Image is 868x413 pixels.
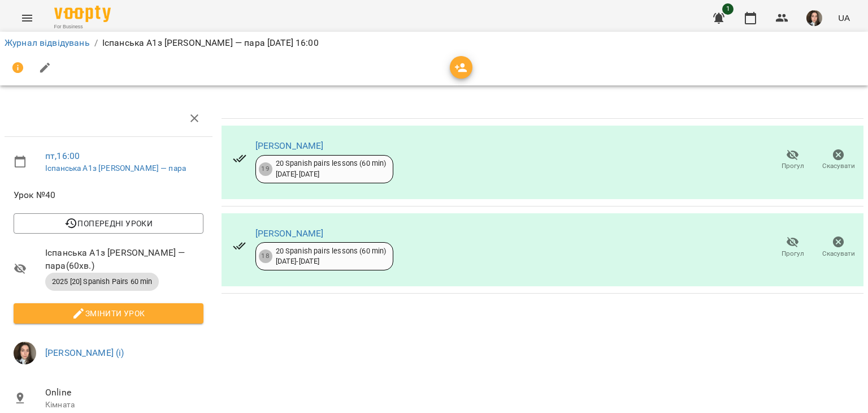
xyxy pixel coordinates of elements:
img: 44d3d6facc12e0fb6bd7f330c78647dd.jfif [806,10,822,26]
div: 18 [259,249,272,263]
span: 2025 [20] Spanish Pairs 60 min [45,277,159,287]
button: Змінити урок [14,303,203,324]
span: Прогул [782,161,804,171]
span: 1 [722,3,734,15]
button: Попередні уроки [14,213,203,234]
span: Скасувати [822,161,855,171]
a: пт , 16:00 [45,150,80,161]
button: Скасувати [815,144,861,176]
span: Попередні уроки [23,217,194,230]
span: Урок №40 [14,188,203,202]
li: / [94,36,98,50]
span: Скасувати [822,249,855,259]
button: Menu [14,5,41,32]
img: Voopty Logo [54,6,111,22]
span: UA [838,12,850,24]
a: [PERSON_NAME] (і) [45,347,124,358]
p: Кімната [45,399,203,411]
button: Прогул [770,231,815,263]
span: Іспанська А1з [PERSON_NAME] — пара ( 60 хв. ) [45,246,203,273]
button: Прогул [770,144,815,176]
button: Скасувати [815,231,861,263]
a: Журнал відвідувань [5,37,90,48]
a: [PERSON_NAME] [255,140,324,151]
div: 20 Spanish pairs lessons (60 min) [DATE] - [DATE] [276,246,387,267]
span: Прогул [782,249,804,259]
a: Іспанська А1з [PERSON_NAME] — пара [45,164,186,173]
button: UA [834,7,854,28]
span: Online [45,386,203,399]
span: For Business [54,23,111,31]
a: [PERSON_NAME] [255,228,324,239]
nav: breadcrumb [5,36,863,50]
img: 44d3d6facc12e0fb6bd7f330c78647dd.jfif [14,342,36,364]
div: 19 [259,162,272,176]
p: Іспанська А1з [PERSON_NAME] — пара [DATE] 16:00 [102,36,319,50]
div: 20 Spanish pairs lessons (60 min) [DATE] - [DATE] [276,158,387,179]
span: Змінити урок [23,307,194,320]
